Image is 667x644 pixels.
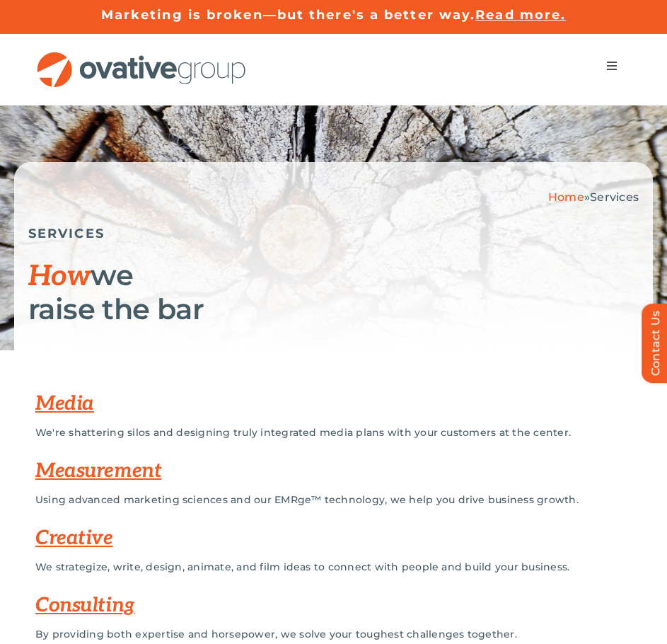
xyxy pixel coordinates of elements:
h5: SERVICES [28,226,639,241]
a: OG_Full_horizontal_RGB [35,50,248,64]
span: Services [590,190,639,204]
span: How [28,260,91,294]
a: Media [35,392,94,415]
p: Using advanced marketing sciences and our EMRge™ technology, we help you drive business growth. [35,493,632,506]
a: Marketing is broken—but there's a better way. [101,7,476,23]
a: Measurement [35,459,161,483]
p: By providing both expertise and horsepower, we solve your toughest challenges together. [35,628,632,640]
p: We strategize, write, design, animate, and film ideas to connect with people and build your busin... [35,560,610,573]
h1: we raise the bar [28,259,639,326]
a: Consulting [35,594,135,617]
nav: Menu [592,52,632,80]
span: » [548,190,639,204]
p: We're shattering silos and designing truly integrated media plans with your customers at the center. [35,426,610,439]
a: Creative [35,527,113,550]
a: Read more. [475,7,566,23]
a: Home [548,190,584,204]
